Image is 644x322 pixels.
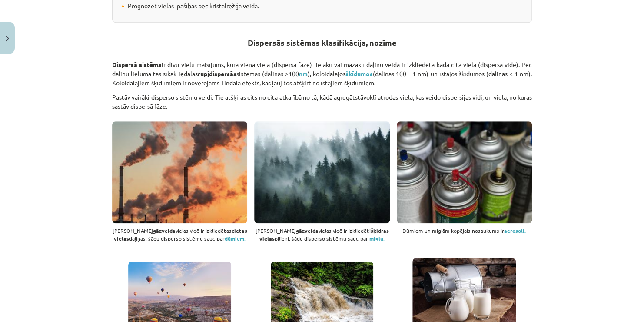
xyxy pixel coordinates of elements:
[369,235,385,242] span: .
[225,235,244,242] strong: dūmiem
[112,60,532,87] p: ir divu vielu maisījums, kurā viena viela (dispersā fāze) lielāku vai mazāku daļiņu veidā ir izkl...
[299,70,308,77] strong: nm
[6,36,9,41] img: icon-close-lesson-0947bae3869378f0d4975bcd49f059093ad1ed9edebbc8119c70593378902aed.svg
[112,93,532,111] p: Pastāv vairāki disperso sistēmu veidi. Tie atšķiras cits no cita atkarībā no tā, kādā agregātstāv...
[345,70,373,77] span: šķīdumos
[259,227,389,242] strong: šķidras vielas
[244,235,246,242] span: .
[153,227,176,234] strong: gāzveida
[397,227,532,235] p: Dūmiem un miglām kopējais nosaukums ir
[248,37,397,47] strong: Dispersās sistēmas klasifikācija, nozīme
[369,235,383,242] strong: miglu
[255,227,388,242] span: [PERSON_NAME] vielas vidē ir izkliedēti pilieni, šādu disperso sistēmu sauc par
[198,70,236,77] strong: rupjdispersās
[397,121,532,223] img: Shutterstock_651172438_aerosol_aerosoli.jpg
[114,227,247,242] strong: cietas vielas
[112,60,162,68] strong: Dispersā sistēma
[504,227,526,234] strong: aerosoli.
[112,227,247,242] p: [PERSON_NAME] vielas vidē ir izkliedētas daļiņas, šādu disperso sistēmu sauc par
[295,227,318,234] strong: gāzveida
